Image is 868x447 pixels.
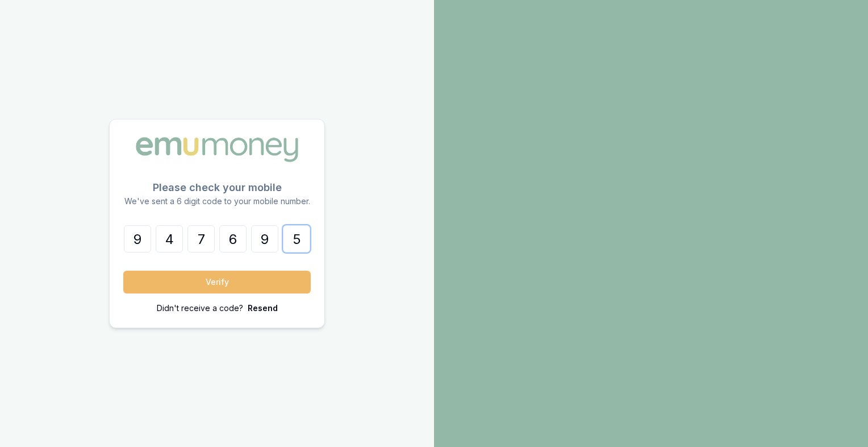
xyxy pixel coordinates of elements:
img: Emu Money [132,133,302,166]
p: Resend [248,303,278,314]
p: We've sent a 6 digit code to your mobile number. [123,196,311,207]
p: Didn't receive a code? [157,303,243,314]
button: Verify [123,271,311,293]
p: Please check your mobile [123,180,311,196]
